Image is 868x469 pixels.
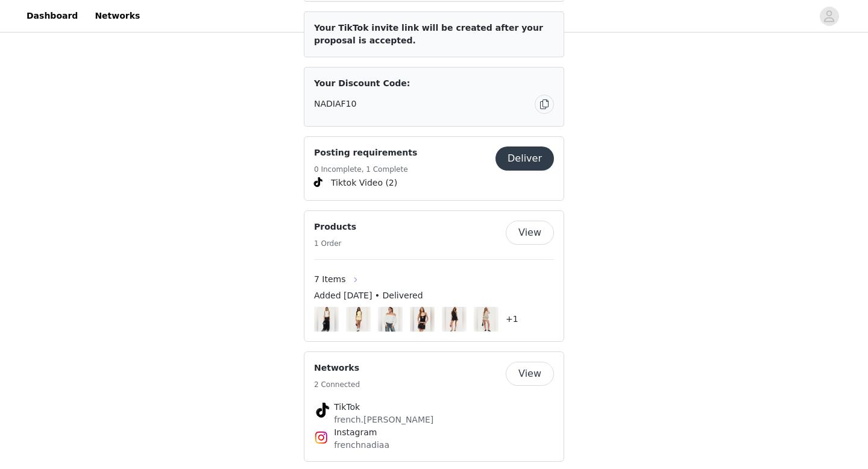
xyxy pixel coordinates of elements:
[314,379,360,390] h5: 2 Connected
[314,23,543,45] span: Your TikTok invite link will be created after your proposal is accepted.
[19,2,85,30] a: Dashboard
[350,307,366,332] img: Leila Scalloped Knit Shorts
[87,2,147,30] a: Networks
[314,273,346,286] span: 7 Items
[304,210,564,342] div: Products
[334,414,534,426] p: french.[PERSON_NAME]
[506,313,518,326] h4: +1
[334,401,534,414] h4: TikTok
[304,351,564,462] div: Networks
[314,146,417,159] h4: Posting requirements
[823,7,835,26] div: avatar
[318,307,335,332] img: Cuffed Low Rise Wide Leg Jeans
[410,304,435,335] img: Image Background Blur
[414,307,430,332] img: Karin Cut Out Ribbed Tank Top
[506,221,554,245] button: View
[314,77,410,90] span: Your Discount Code:
[314,98,356,110] span: NADIAF10
[495,146,554,171] button: Deliver
[382,307,398,332] img: Nannie Off Shoulder Oversized Top
[331,177,397,189] span: Tiktok Video (2)
[378,304,403,335] img: Image Background Blur
[314,362,360,374] h4: Networks
[314,164,417,175] h5: 0 Incomplete, 1 Complete
[314,221,356,233] h4: Products
[506,362,554,386] button: View
[314,289,423,302] span: Added [DATE] • Delivered
[334,426,534,439] h4: Instagram
[478,307,494,332] img: Brena Striped Mini Skort
[334,439,534,452] p: frenchnadiaa
[346,304,371,335] img: Image Background Blur
[304,136,564,201] div: Posting requirements
[442,304,467,335] img: Image Background Blur
[314,304,339,335] img: Image Background Blur
[314,430,329,445] img: Instagram Icon
[474,304,498,335] img: Image Background Blur
[314,238,356,249] h5: 1 Order
[446,307,462,332] img: Aida Backless Bubble Mini Dress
